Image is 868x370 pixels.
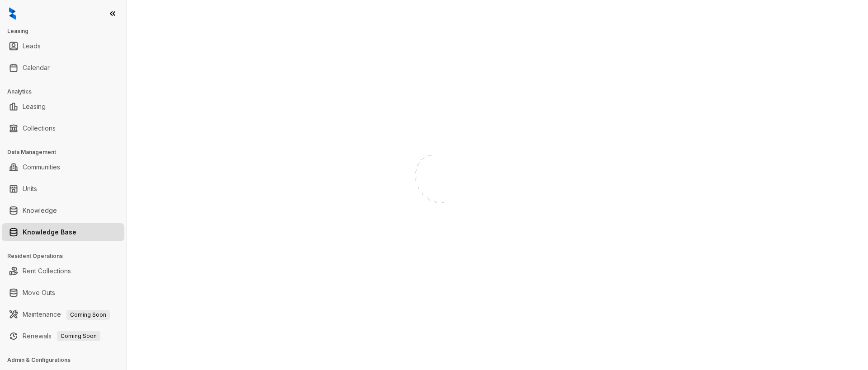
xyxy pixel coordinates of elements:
span: Coming Soon [57,331,100,341]
li: Calendar [2,59,124,77]
h3: Data Management [7,148,126,156]
img: Loader [389,136,479,226]
li: Rent Collections [2,262,124,280]
h3: Leasing [7,27,126,35]
li: Leasing [2,98,124,116]
a: RenewalsComing Soon [23,327,100,345]
a: Rent Collections [23,262,71,280]
li: Renewals [2,327,124,345]
a: Units [23,180,37,198]
img: logo [9,7,16,20]
a: Collections [23,119,56,137]
a: Leads [23,37,41,55]
li: Units [2,180,124,198]
h3: Resident Operations [7,252,126,260]
a: Knowledge [23,201,57,220]
li: Leads [2,37,124,55]
span: Coming Soon [66,310,110,320]
div: Loading... [418,226,450,235]
li: Knowledge Base [2,223,124,241]
li: Move Outs [2,284,124,302]
a: Leasing [23,98,46,116]
li: Maintenance [2,305,124,323]
a: Calendar [23,59,50,77]
a: Move Outs [23,284,55,302]
h3: Analytics [7,88,126,96]
a: Knowledge Base [23,223,76,241]
h3: Admin & Configurations [7,356,126,364]
li: Knowledge [2,201,124,220]
a: Communities [23,158,60,176]
li: Communities [2,158,124,176]
li: Collections [2,119,124,137]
